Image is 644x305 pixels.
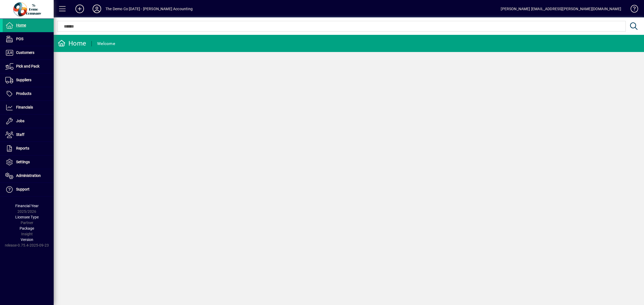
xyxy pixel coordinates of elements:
[16,37,23,41] span: POS
[71,4,88,14] button: Add
[16,23,26,27] span: Home
[3,46,54,59] a: Customers
[15,204,39,208] span: Financial Year
[3,114,54,128] a: Jobs
[16,105,33,109] span: Financials
[3,128,54,142] a: Staff
[16,146,29,150] span: Reports
[501,5,621,13] div: [PERSON_NAME] [EMAIL_ADDRESS][PERSON_NAME][DOMAIN_NAME]
[15,215,39,219] span: Licensee Type
[16,173,41,178] span: Administration
[16,119,24,123] span: Jobs
[3,101,54,114] a: Financials
[3,32,54,46] a: POS
[97,39,115,48] div: Welcome
[3,87,54,101] a: Products
[16,64,39,68] span: Pick and Pack
[105,5,193,13] div: The Demo Co [DATE] - [PERSON_NAME] Accounting
[88,4,105,14] button: Profile
[627,1,637,18] a: Knowledge Base
[16,187,30,191] span: Support
[3,142,54,155] a: Reports
[16,78,31,82] span: Suppliers
[3,183,54,196] a: Support
[20,226,34,230] span: Package
[16,160,30,164] span: Settings
[3,169,54,183] a: Administration
[3,60,54,73] a: Pick and Pack
[16,132,24,137] span: Staff
[3,155,54,169] a: Settings
[16,91,31,96] span: Products
[21,237,33,242] span: Version
[16,50,34,55] span: Customers
[3,73,54,87] a: Suppliers
[58,39,86,48] div: Home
